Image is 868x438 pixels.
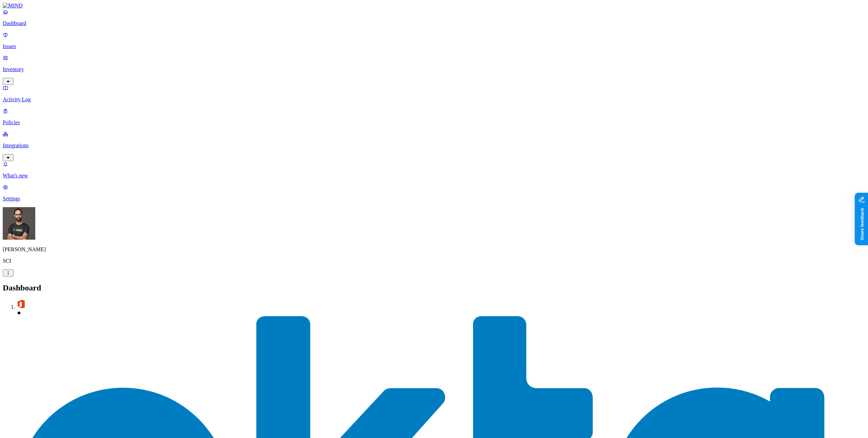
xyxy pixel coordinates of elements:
a: Dashboard [3,9,865,26]
p: Policies [3,119,865,126]
img: Ohad Abarbanel [3,207,35,240]
p: Inventory [3,66,865,72]
a: What's new [3,161,865,179]
img: MIND [3,3,23,9]
h2: Dashboard [3,283,865,292]
p: Settings [3,196,865,202]
img: svg%3e [16,299,26,309]
a: Policies [3,108,865,126]
a: MIND [3,3,865,9]
p: Issues [3,43,865,49]
a: Integrations [3,131,865,160]
a: Activity Log [3,85,865,103]
p: Dashboard [3,20,865,26]
a: Settings [3,184,865,202]
p: [PERSON_NAME] [3,246,865,253]
p: Activity Log [3,96,865,103]
p: SCI [3,258,865,264]
p: What's new [3,173,865,179]
p: Integrations [3,143,865,149]
a: Inventory [3,55,865,84]
a: Issues [3,32,865,49]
